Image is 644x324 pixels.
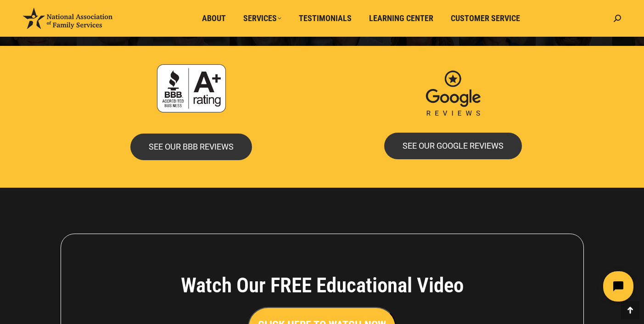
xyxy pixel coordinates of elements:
h4: Watch Our FREE Educational Video [130,273,515,298]
a: Learning Center [363,10,440,27]
img: National Association of Family Services [23,8,112,29]
img: Google Reviews [419,64,487,124]
a: Customer Service [444,10,526,27]
span: SEE OUR BBB REVIEWS [149,143,234,151]
span: SEE OUR GOOGLE REVIEWS [403,142,504,150]
a: SEE OUR GOOGLE REVIEWS [384,133,522,159]
a: Testimonials [292,10,358,27]
a: About [196,10,232,27]
span: Customer Service [451,13,520,23]
img: Accredited A+ with Better Business Bureau [157,64,226,112]
span: Learning Center [369,13,433,23]
span: About [202,13,226,23]
span: Testimonials [299,13,352,23]
iframe: Tidio Chat [482,265,640,308]
span: Services [243,13,281,23]
a: SEE OUR BBB REVIEWS [130,134,252,160]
